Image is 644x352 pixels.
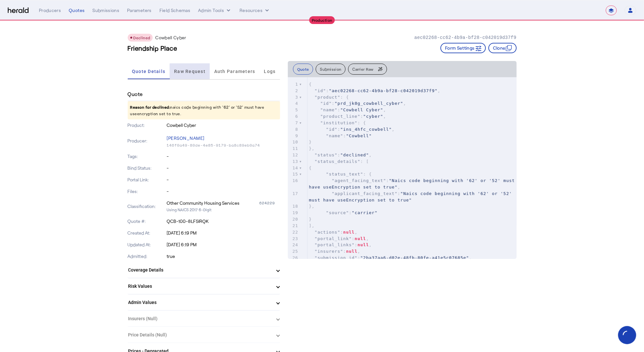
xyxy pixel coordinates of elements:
span: { [309,165,312,170]
span: "status_text" [326,172,363,176]
p: Product: [128,122,166,128]
span: "status_details" [315,159,360,164]
div: 8 [288,126,299,133]
span: null [355,236,366,241]
p: [DATE] 6:19 PM [167,230,280,236]
span: : , [309,152,372,157]
div: 18 [288,203,299,210]
span: } [309,140,312,144]
p: - [167,153,280,160]
span: : , [309,107,386,112]
mat-panel-title: Risk Values [128,283,272,290]
p: Quote #: [128,218,166,225]
span: "applicant_facing_text" [332,191,398,196]
div: 15 [288,171,299,177]
span: "id" [315,88,326,93]
span: "product_line" [320,114,360,119]
span: "declined" [340,152,369,157]
button: Quote [293,64,313,75]
p: Updated At: [128,241,166,248]
div: Parameters [127,7,152,14]
span: null [357,242,369,247]
span: : , [309,236,369,241]
span: : [309,210,378,215]
div: 2 [288,88,299,94]
span: : [ [309,159,369,164]
div: Producers [39,7,61,14]
p: true [167,253,280,260]
span: "prd_jk0g_cowbell_cyber" [334,101,403,106]
p: Classification: [128,203,166,210]
div: 20 [288,216,299,223]
mat-expansion-panel-header: Coverage Details [128,262,280,278]
div: 17 [288,190,299,197]
p: Cowbell Cyber [167,122,280,128]
p: Files: [128,188,166,195]
div: 21 [288,223,299,229]
span: "ins_4hfc_cowbell" [340,127,392,132]
span: "insurers" [315,249,343,254]
span: "carrier" [352,210,377,215]
div: 26 [288,255,299,261]
span: "Naics code beginning with '62' or '52' must have useEncryption set to true" [309,178,518,189]
span: : , [309,255,472,260]
p: - [167,188,280,195]
span: { [309,82,312,87]
span: : , [309,114,386,119]
p: Tags: [128,153,166,160]
span: : , [309,249,360,254]
span: : { [309,120,366,125]
span: "source" [326,210,349,215]
span: "cyber" [363,114,383,119]
div: 1 [288,81,299,88]
button: Resources dropdown menu [240,7,270,14]
button: internal dropdown menu [198,7,232,14]
div: 25 [288,248,299,255]
span: : { [309,95,349,100]
span: "agent_facing_text" [332,178,386,183]
div: 22 [288,229,299,236]
div: 16 [288,177,299,184]
span: "Naics code beginning with '62' or '52' must have useEncryption set to true" [309,191,515,202]
mat-expansion-panel-header: Admin Values [128,295,280,310]
span: : , [309,178,518,189]
div: 13 [288,158,299,165]
button: Clone [488,43,517,53]
span: "id" [326,127,337,132]
span: "portal_link" [315,236,352,241]
span: "institution" [320,120,357,125]
span: "id" [320,101,332,106]
p: - [167,165,280,171]
div: 5 [288,107,299,113]
mat-panel-title: Coverage Details [128,267,272,273]
button: Submission [316,64,345,75]
button: Carrier Raw [348,64,387,75]
span: }, [309,146,315,151]
div: 6 [288,113,299,120]
div: Submissions [92,7,119,14]
p: naics code beginning with '62' or '52' must have useencryption set to true. [128,101,280,119]
span: null [343,230,355,235]
span: Carrier Raw [352,67,373,71]
p: Using NAICS 2017 6-Digit [167,206,280,213]
div: Field Schemas [159,7,191,14]
div: 3 [288,94,299,101]
span: "name" [326,133,343,138]
span: Reason for declined: [130,105,170,109]
span: Raw Request [174,69,205,74]
herald-code-block: quote [288,77,517,259]
span: : , [309,230,357,235]
button: Form Settings [440,43,486,53]
span: "name" [320,107,337,112]
p: aec02268-cc62-4b9a-bf28-c042019d37f9 [414,34,516,41]
span: "Cowbell Cyber" [340,107,383,112]
span: } [309,217,312,222]
span: "submission_id" [315,255,357,260]
div: 624229 [259,200,280,206]
div: 4 [288,100,299,107]
p: 146f0a49-80de-4e85-9179-ba8c89eb0a74 [167,143,280,148]
p: QCB-100-8LF5IRQK [167,218,280,225]
p: - [167,176,280,183]
h4: Quote [128,90,143,98]
p: Portal Link: [128,176,166,183]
